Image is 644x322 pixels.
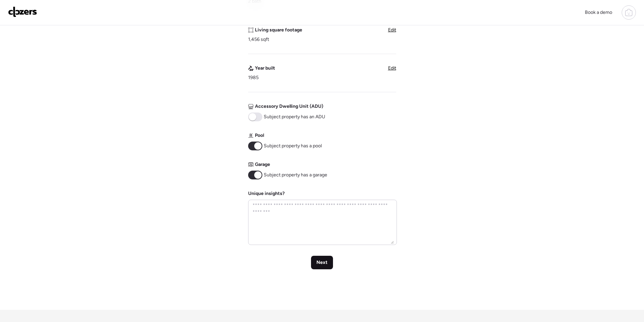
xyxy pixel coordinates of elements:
span: Accessory Dwelling Unit (ADU) [255,103,323,110]
span: Subject property has a pool [264,143,322,149]
span: Edit [388,65,396,71]
span: Book a demo [585,9,612,15]
span: Edit [388,27,396,33]
span: Pool [255,132,264,139]
span: Subject property has a garage [264,172,327,178]
label: Unique insights? [248,191,285,196]
span: Next [316,259,328,266]
img: Logo [8,6,37,17]
span: Garage [255,161,270,168]
span: 1985 [248,74,259,81]
span: Year built [255,65,275,72]
span: 1,456 sqft [248,36,269,43]
span: Living square footage [255,27,302,33]
span: Subject property has an ADU [264,114,325,120]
